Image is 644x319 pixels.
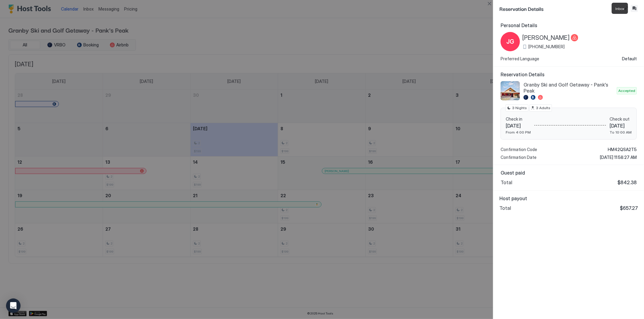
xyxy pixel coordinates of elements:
[600,155,637,160] span: [DATE] 11:58:27 AM
[501,170,637,176] span: Guest paid
[610,116,632,122] span: Check out
[512,105,527,111] span: 3 Nights
[617,179,637,185] span: $842.38
[506,123,531,129] span: [DATE]
[499,195,638,201] span: Host payout
[610,123,632,129] span: [DATE]
[501,56,539,62] span: Preferred Language
[524,82,614,94] span: Granby Ski and Golf Getaway - Pank's Peak
[608,147,637,152] span: HM42QSA2T5
[506,130,531,134] span: From 4:00 PM
[506,116,531,122] span: Check in
[631,5,638,12] button: Inbox
[499,205,511,211] span: Total
[536,105,550,111] span: 3 Adults
[620,205,638,211] span: $657.27
[622,56,637,62] span: Default
[618,88,635,93] span: Accepted
[522,34,570,42] span: [PERSON_NAME]
[6,298,21,313] div: Open Intercom Messenger
[501,22,637,28] span: Personal Details
[610,130,632,134] span: To 10:00 AM
[501,155,537,160] span: Confirmation Date
[501,81,520,100] div: listing image
[501,71,637,77] span: Reservation Details
[506,37,514,46] span: JG
[499,5,621,12] span: Reservation Details
[501,179,512,185] span: Total
[615,6,624,11] span: Inbox
[501,147,537,152] span: Confirmation Code
[528,44,565,49] span: [PHONE_NUMBER]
